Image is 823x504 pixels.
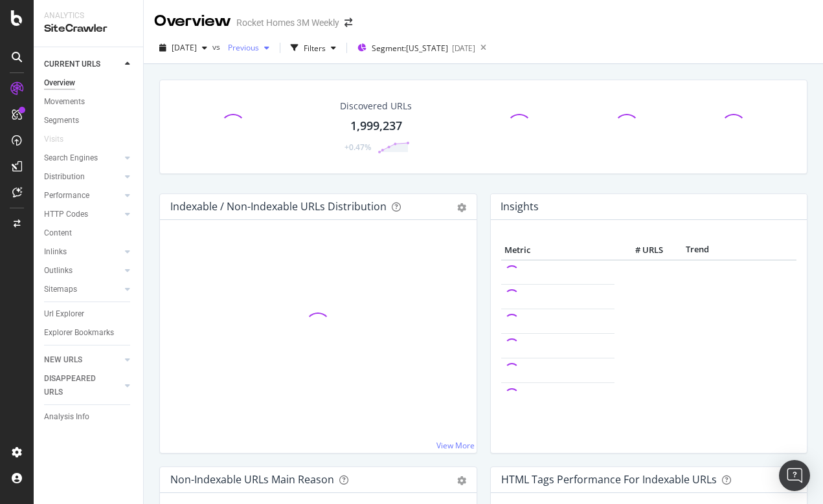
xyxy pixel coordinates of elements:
[457,476,466,485] div: gear
[44,58,100,71] div: CURRENT URLS
[223,42,259,53] span: Previous
[44,208,88,221] div: HTTP Codes
[154,10,231,32] div: Overview
[44,21,133,36] div: SiteCrawler
[457,203,466,212] div: gear
[501,198,539,215] h4: Insights
[44,353,121,367] a: NEW URLS
[44,10,133,21] div: Analytics
[44,170,121,184] a: Distribution
[44,326,134,340] a: Explorer Bookmarks
[501,241,615,260] th: Metric
[44,151,98,165] div: Search Engines
[44,114,134,127] a: Segments
[154,38,212,58] button: [DATE]
[44,245,121,259] a: Inlinks
[436,440,475,451] a: View More
[44,58,121,71] a: CURRENT URLS
[44,226,72,240] div: Content
[44,133,76,146] a: Visits
[501,473,717,486] div: HTML Tags Performance for Indexable URLs
[340,100,412,113] div: Discovered URLs
[44,264,73,278] div: Outlinks
[44,189,89,203] div: Performance
[286,38,341,58] button: Filters
[44,307,84,321] div: Url Explorer
[44,372,121,399] a: DISAPPEARED URLS
[304,43,326,54] div: Filters
[350,118,402,135] div: 1,999,237
[352,38,475,58] button: Segment:[US_STATE][DATE]
[779,460,810,491] div: Open Intercom Messenger
[44,76,75,90] div: Overview
[44,353,82,367] div: NEW URLS
[44,372,109,399] div: DISAPPEARED URLS
[44,76,134,90] a: Overview
[170,473,334,486] div: Non-Indexable URLs Main Reason
[614,241,666,260] th: # URLS
[44,133,63,146] div: Visits
[44,151,121,165] a: Search Engines
[44,245,67,259] div: Inlinks
[44,264,121,278] a: Outlinks
[44,226,134,240] a: Content
[44,170,85,184] div: Distribution
[344,18,352,27] div: arrow-right-arrow-left
[212,41,223,52] span: vs
[452,43,475,54] div: [DATE]
[44,283,77,296] div: Sitemaps
[44,189,121,203] a: Performance
[44,307,134,321] a: Url Explorer
[44,326,114,340] div: Explorer Bookmarks
[236,16,339,29] div: Rocket Homes 3M Weekly
[44,95,85,109] div: Movements
[344,142,371,153] div: +0.47%
[666,241,728,260] th: Trend
[223,38,275,58] button: Previous
[170,200,387,213] div: Indexable / Non-Indexable URLs Distribution
[372,43,448,54] span: Segment: [US_STATE]
[172,42,197,53] span: 2025 Jul. 4th
[44,95,134,109] a: Movements
[44,410,134,424] a: Analysis Info
[44,114,79,127] div: Segments
[44,283,121,296] a: Sitemaps
[44,208,121,221] a: HTTP Codes
[44,410,89,424] div: Analysis Info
